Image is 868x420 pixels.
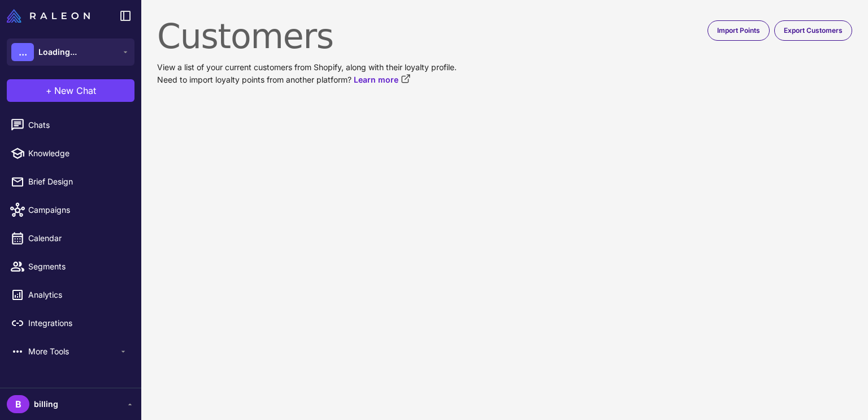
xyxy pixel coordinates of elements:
[11,43,34,61] div: ...
[5,170,137,194] a: Brief Design
[28,147,128,160] span: Knowledge
[34,398,58,410] span: billing
[28,260,128,273] span: Segments
[717,25,760,36] span: Import Points
[7,9,90,23] img: Raleon Logo
[7,38,134,66] button: ...Loading...
[7,395,29,413] div: B
[5,283,137,307] a: Analytics
[7,9,94,23] a: Raleon Logo
[5,198,137,222] a: Campaigns
[28,204,128,216] span: Campaigns
[7,79,134,102] button: +New Chat
[5,113,137,137] a: Chats
[28,317,128,329] span: Integrations
[28,119,128,131] span: Chats
[157,74,852,86] p: Need to import loyalty points from another platform?
[46,84,52,97] span: +
[354,74,411,86] a: Learn more
[28,232,128,245] span: Calendar
[5,226,137,250] a: Calendar
[28,289,128,301] span: Analytics
[38,46,77,58] span: Loading...
[5,311,137,335] a: Integrations
[784,25,843,36] span: Export Customers
[157,16,852,57] h1: Customers
[5,142,137,165] a: Knowledge
[28,345,119,358] span: More Tools
[28,175,128,188] span: Brief Design
[54,84,96,97] span: New Chat
[157,61,852,74] p: View a list of your current customers from Shopify, along with their loyalty profile.
[5,255,137,278] a: Segments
